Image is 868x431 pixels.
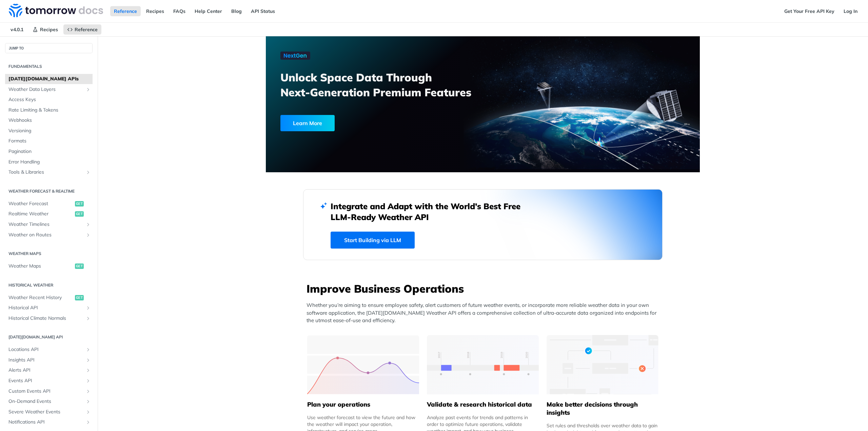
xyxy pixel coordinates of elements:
a: Reference [63,24,101,35]
button: Show subpages for Insights API [85,357,91,363]
a: Versioning [5,126,93,136]
span: Weather Maps [8,263,73,270]
div: Learn More [280,115,335,131]
span: Notifications API [8,419,84,426]
span: Custom Events API [8,388,84,395]
a: Help Center [191,6,226,16]
span: Severe Weather Events [8,409,84,415]
span: get [75,201,84,207]
a: Historical Climate NormalsShow subpages for Historical Climate Normals [5,313,93,324]
a: Notifications APIShow subpages for Notifications API [5,417,93,427]
button: Show subpages for Tools & Libraries [85,170,91,175]
h5: Make better decisions through insights [547,400,658,417]
h5: Validate & research historical data [427,400,539,409]
a: Pagination [5,146,93,157]
span: Alerts API [8,367,84,374]
span: Historical API [8,305,84,311]
a: Custom Events APIShow subpages for Custom Events API [5,386,93,396]
span: Webhooks [8,117,91,124]
a: Start Building via LLM [331,232,415,249]
span: [DATE][DOMAIN_NAME] APIs [8,76,91,82]
button: Show subpages for Historical API [85,305,91,311]
a: Log In [840,6,861,16]
button: Show subpages for Weather Timelines [85,222,91,227]
button: Show subpages for Locations API [85,347,91,352]
a: On-Demand EventsShow subpages for On-Demand Events [5,396,93,407]
span: Historical Climate Normals [8,315,84,322]
span: Realtime Weather [8,211,73,217]
img: a22d113-group-496-32x.svg [547,335,658,394]
button: Show subpages for Notifications API [85,419,91,425]
span: Insights API [8,357,84,364]
a: Formats [5,136,93,146]
p: Whether you’re aiming to ensure employee safety, alert customers of future weather events, or inc... [307,301,663,325]
button: Show subpages for Custom Events API [85,389,91,394]
button: Show subpages for Severe Weather Events [85,409,91,415]
span: get [75,263,84,269]
span: v4.0.1 [7,24,27,35]
button: Show subpages for Weather Data Layers [85,87,91,92]
button: Show subpages for Historical Climate Normals [85,316,91,321]
a: Learn More [280,115,448,131]
button: Show subpages for Events API [85,378,91,384]
button: JUMP TO [5,43,93,53]
a: Weather Recent Historyget [5,293,93,303]
span: Weather on Routes [8,232,84,238]
a: Events APIShow subpages for Events API [5,376,93,386]
a: [DATE][DOMAIN_NAME] APIs [5,74,93,84]
span: Formats [8,138,91,144]
a: Access Keys [5,95,93,105]
span: Access Keys [8,96,91,103]
h2: Integrate and Adapt with the World’s Best Free LLM-Ready Weather API [331,201,531,222]
span: get [75,295,84,300]
span: Error Handling [8,159,91,165]
a: FAQs [170,6,189,16]
span: Recipes [40,26,58,33]
span: Locations API [8,346,84,353]
h2: Weather Maps [5,251,93,257]
a: Locations APIShow subpages for Locations API [5,345,93,355]
a: Get Your Free API Key [781,6,838,16]
a: Weather TimelinesShow subpages for Weather Timelines [5,219,93,230]
a: Historical APIShow subpages for Historical API [5,303,93,313]
img: Tomorrow.io Weather API Docs [9,4,103,17]
span: Weather Forecast [8,200,73,207]
h2: [DATE][DOMAIN_NAME] API [5,334,93,340]
a: Weather Forecastget [5,199,93,209]
a: Tools & LibrariesShow subpages for Tools & Libraries [5,167,93,177]
a: Blog [228,6,245,16]
span: Events API [8,377,84,384]
a: Severe Weather EventsShow subpages for Severe Weather Events [5,407,93,417]
button: Show subpages for Weather on Routes [85,232,91,238]
a: Weather Data LayersShow subpages for Weather Data Layers [5,84,93,95]
span: On-Demand Events [8,398,84,405]
h2: Historical Weather [5,282,93,288]
a: Insights APIShow subpages for Insights API [5,355,93,365]
a: Reference [110,6,141,16]
span: Versioning [8,128,91,134]
img: NextGen [280,52,310,60]
button: Show subpages for On-Demand Events [85,399,91,404]
h5: Plan your operations [307,400,419,409]
span: Weather Timelines [8,221,84,228]
h2: Fundamentals [5,63,93,70]
h3: Unlock Space Data Through Next-Generation Premium Features [280,70,490,100]
a: Recipes [29,24,62,35]
a: Weather on RoutesShow subpages for Weather on Routes [5,230,93,240]
img: 39565e8-group-4962x.svg [307,335,419,394]
span: Tools & Libraries [8,169,84,176]
a: Rate Limiting & Tokens [5,105,93,115]
a: Realtime Weatherget [5,209,93,219]
a: Weather Mapsget [5,261,93,271]
span: Weather Recent History [8,294,73,301]
button: Show subpages for Alerts API [85,368,91,373]
a: Recipes [142,6,168,16]
a: Webhooks [5,115,93,125]
a: Alerts APIShow subpages for Alerts API [5,365,93,375]
a: API Status [247,6,279,16]
span: get [75,211,84,217]
span: Rate Limiting & Tokens [8,107,91,114]
h2: Weather Forecast & realtime [5,188,93,194]
img: 13d7ca0-group-496-2.svg [427,335,539,394]
span: Reference [75,26,98,33]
